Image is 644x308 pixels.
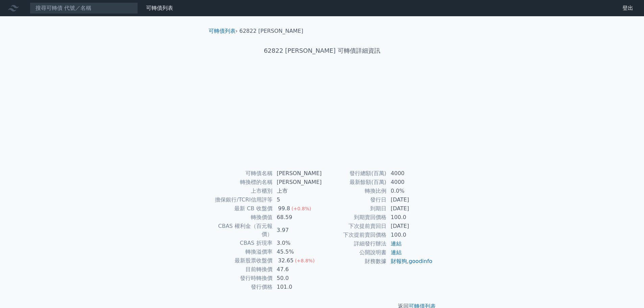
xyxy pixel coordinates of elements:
td: 最新餘額(百萬) [322,178,387,187]
td: 上市櫃別 [211,187,273,195]
td: 公開說明書 [322,248,387,257]
td: 5 [273,195,322,204]
td: 下次提前賣回價格 [322,231,387,239]
td: [DATE] [387,204,433,213]
li: › [209,27,238,35]
td: 100.0 [387,213,433,222]
td: 4000 [387,178,433,187]
a: 連結 [391,240,402,247]
td: 轉換標的名稱 [211,178,273,187]
td: 68.59 [273,213,322,222]
td: CBAS 權利金（百元報價） [211,222,273,239]
td: 發行價格 [211,283,273,291]
td: [DATE] [387,222,433,231]
td: CBAS 折現率 [211,239,273,247]
td: 47.6 [273,265,322,274]
td: 到期日 [322,204,387,213]
td: , [387,257,433,266]
td: 目前轉換價 [211,265,273,274]
td: [PERSON_NAME] [273,178,322,187]
a: 登出 [617,3,639,14]
td: 發行時轉換價 [211,274,273,283]
span: (+0.8%) [291,206,311,211]
td: 3.97 [273,222,322,239]
a: goodinfo [409,258,432,264]
td: 最新 CB 收盤價 [211,204,273,213]
td: 可轉債名稱 [211,169,273,178]
input: 搜尋可轉債 代號／名稱 [30,2,138,14]
td: 到期賣回價格 [322,213,387,222]
a: 可轉債列表 [146,5,173,11]
span: (+8.8%) [295,258,314,263]
td: [DATE] [387,195,433,204]
td: 上市 [273,187,322,195]
td: 100.0 [387,231,433,239]
div: 99.8 [277,205,292,213]
td: 轉換溢價率 [211,247,273,256]
td: 轉換價值 [211,213,273,222]
td: 轉換比例 [322,187,387,195]
td: 0.0% [387,187,433,195]
a: 財報狗 [391,258,407,264]
td: 101.0 [273,283,322,291]
td: 發行總額(百萬) [322,169,387,178]
td: [PERSON_NAME] [273,169,322,178]
td: 45.5% [273,247,322,256]
a: 可轉債列表 [209,28,236,34]
td: 3.0% [273,239,322,247]
td: 詳細發行辦法 [322,239,387,248]
td: 財務數據 [322,257,387,266]
div: 32.65 [277,257,295,265]
a: 連結 [391,249,402,256]
td: 擔保銀行/TCRI信用評等 [211,195,273,204]
td: 下次提前賣回日 [322,222,387,231]
td: 發行日 [322,195,387,204]
h1: 62822 [PERSON_NAME] 可轉債詳細資訊 [203,46,441,55]
td: 50.0 [273,274,322,283]
td: 4000 [387,169,433,178]
li: 62822 [PERSON_NAME] [239,27,303,35]
td: 最新股票收盤價 [211,256,273,265]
